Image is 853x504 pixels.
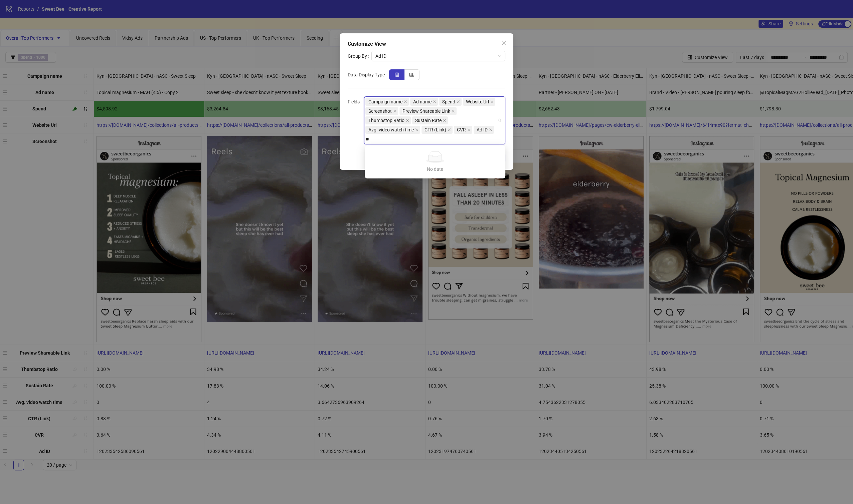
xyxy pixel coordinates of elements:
span: close [452,109,455,113]
span: insert-row-left [394,72,399,77]
span: Campaign name [368,98,402,105]
span: Ad name [410,98,438,106]
div: Customize View [348,40,505,48]
span: Thumbstop Ratio [368,117,404,124]
span: table [409,72,414,77]
span: Ad ID [474,126,494,134]
span: close [501,40,507,45]
span: close [433,100,436,103]
span: Website Url [463,98,495,106]
span: Ad ID [375,51,501,61]
span: CTR (Link) [424,126,446,133]
span: CVR [454,126,472,134]
span: CTR (Link) [421,126,453,134]
span: Avg. video watch time [365,126,420,134]
span: close [443,119,446,122]
span: close [457,100,460,103]
span: close [406,119,409,122]
input: Fields [365,135,373,143]
div: No data [373,165,497,173]
span: Avg. video watch time [368,126,414,133]
span: Ad ID [477,126,488,133]
span: close [393,109,396,113]
span: Preview Shareable Link [399,107,457,115]
span: Preview Shareable Link [402,107,450,115]
span: Ad name [413,98,432,105]
label: Data Display Type [348,69,389,80]
span: Screenshot [365,107,398,115]
span: CVR [457,126,466,133]
span: Sustain Rate [412,116,448,124]
span: close [415,128,418,131]
span: close [490,100,494,103]
span: Sustain Rate [415,117,442,124]
label: Group By [348,51,371,61]
label: Fields [348,96,364,107]
span: Spend [439,98,462,106]
span: close [404,100,407,103]
span: Website Url [466,98,489,105]
span: close [448,128,451,131]
span: close [467,128,471,131]
span: Spend [442,98,455,105]
span: Campaign name [365,98,409,106]
span: close [489,128,492,131]
button: Close [499,37,509,48]
span: Thumbstop Ratio [365,116,411,124]
span: Screenshot [368,107,392,115]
